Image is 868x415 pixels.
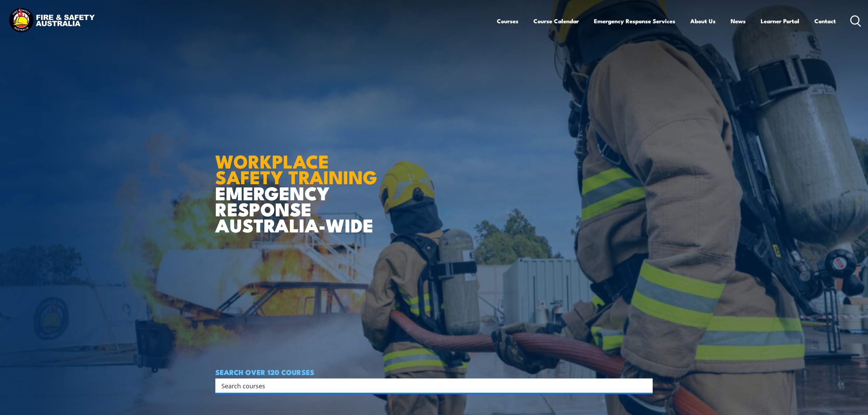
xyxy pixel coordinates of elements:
a: Courses [497,12,518,30]
h1: EMERGENCY RESPONSE AUSTRALIA-WIDE [215,136,382,233]
strong: WORKPLACE SAFETY TRAINING [215,146,377,191]
a: Learner Portal [761,12,799,30]
form: Search form [223,381,639,390]
a: Course Calendar [533,12,579,30]
a: News [731,12,746,30]
a: Contact [814,12,836,30]
a: Emergency Response Services [594,12,675,30]
button: Search magnifier button [641,381,650,390]
input: Search input [221,380,638,391]
h4: SEARCH OVER 120 COURSES [215,368,653,376]
a: About Us [690,12,716,30]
